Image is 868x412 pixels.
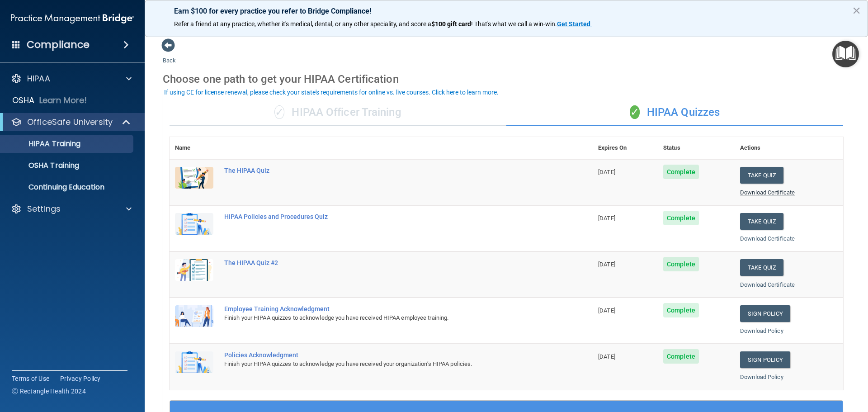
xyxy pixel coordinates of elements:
span: ✓ [630,105,640,119]
span: ✓ [274,105,284,119]
strong: $100 gift card [431,20,471,28]
p: Continuing Education [6,183,129,192]
div: Choose one path to get your HIPAA Certification [163,66,850,92]
a: Privacy Policy [60,374,101,383]
div: Finish your HIPAA quizzes to acknowledge you have received HIPAA employee training. [224,313,547,323]
p: Earn $100 for every practice you refer to Bridge Compliance! [174,7,839,15]
button: Take Quiz [740,259,783,276]
button: Open Resource Center [832,41,859,67]
iframe: Drift Widget Chat Controller [823,350,857,384]
span: [DATE] [598,169,615,175]
span: ! That's what we call a win-win. [471,20,557,28]
img: PMB logo [11,9,134,28]
p: OSHA [12,95,35,106]
p: Learn More! [39,95,87,106]
p: HIPAA Training [6,139,80,148]
strong: Get Started [557,20,590,28]
div: Policies Acknowledgment [224,351,547,359]
div: HIPAA Quizzes [506,99,843,126]
span: [DATE] [598,215,615,222]
div: The HIPAA Quiz #2 [224,259,547,266]
span: Complete [663,211,699,225]
p: Settings [27,204,61,214]
a: Settings [11,204,132,214]
div: Employee Training Acknowledgment [224,305,547,313]
p: HIPAA [27,73,50,84]
span: Complete [663,349,699,364]
button: Close [852,3,861,18]
a: Sign Policy [740,305,790,322]
p: OSHA Training [6,161,79,170]
div: HIPAA Policies and Procedures Quiz [224,213,547,220]
span: [DATE] [598,261,615,268]
div: Finish your HIPAA quizzes to acknowledge you have received your organization’s HIPAA policies. [224,359,547,369]
th: Status [658,137,735,159]
button: If using CE for license renewal, please check your state's requirements for online vs. live cours... [163,88,500,97]
button: Take Quiz [740,167,783,184]
div: If using CE for license renewal, please check your state's requirements for online vs. live cours... [164,89,499,95]
span: [DATE] [598,307,615,314]
a: Sign Policy [740,351,790,368]
a: Download Certificate [740,281,795,288]
a: Download Certificate [740,235,795,242]
p: OfficeSafe University [27,117,113,128]
a: Terms of Use [12,374,49,383]
th: Name [170,137,219,159]
a: Download Certificate [740,189,795,196]
span: Ⓒ Rectangle Health 2024 [12,387,86,396]
a: Download Policy [740,374,783,380]
a: OfficeSafe University [11,117,131,128]
span: Refer a friend at any practice, whether it's medical, dental, or any other speciality, and score a [174,20,431,28]
a: HIPAA [11,73,132,84]
th: Actions [735,137,843,159]
span: Complete [663,257,699,271]
h4: Compliance [27,38,90,51]
span: [DATE] [598,353,615,360]
span: Complete [663,165,699,179]
a: Get Started [557,20,592,28]
th: Expires On [593,137,658,159]
div: HIPAA Officer Training [170,99,506,126]
button: Take Quiz [740,213,783,230]
div: The HIPAA Quiz [224,167,547,174]
a: Back [163,46,176,64]
a: Download Policy [740,327,783,334]
span: Complete [663,303,699,317]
